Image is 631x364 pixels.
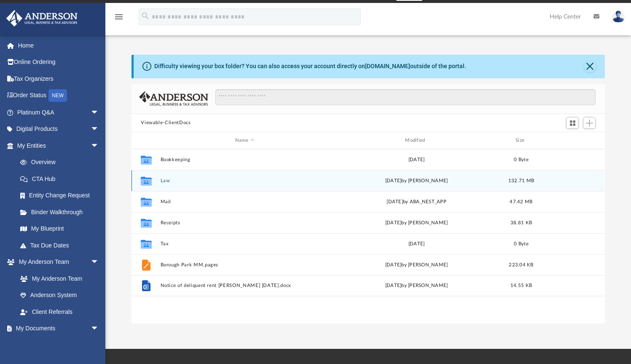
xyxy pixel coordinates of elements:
span: arrow_drop_down [91,121,107,138]
a: CTA Hub [12,170,112,187]
button: Notice of deliquent rent [PERSON_NAME] [DATE].docx [161,283,329,289]
button: Close [584,61,596,72]
div: [DATE] by ABA_NEST_APP [333,198,501,206]
i: search [141,11,150,21]
div: Difficulty viewing your box folder? You can also access your account directly on outside of the p... [154,62,466,71]
img: Anderson Advisors Platinum Portal [4,10,80,27]
div: id [542,137,601,144]
span: 223.04 KB [509,263,534,267]
div: [DATE] by [PERSON_NAME] [333,261,501,269]
a: Order StatusNEW [6,87,112,104]
button: Add [583,117,596,129]
div: NEW [48,89,67,102]
a: [DOMAIN_NAME] [365,63,410,69]
div: Modified [332,137,501,144]
i: menu [114,12,124,22]
span: 132.71 MB [508,178,534,183]
div: grid [132,149,604,324]
button: Law [161,178,329,183]
a: Online Ordering [6,54,112,71]
a: Overview [12,154,112,171]
a: Entity Change Request [12,187,112,204]
span: 0 Byte [514,242,529,246]
button: Mail [161,199,329,205]
span: 14.55 KB [510,284,532,288]
button: Bookkeeping [161,157,329,162]
a: My Anderson Team [12,270,103,287]
div: [DATE] by [PERSON_NAME] [333,177,501,185]
img: User Pic [612,11,625,23]
button: Receipts [161,220,329,226]
div: [DATE] by [PERSON_NAME] [333,219,501,227]
a: My Blueprint [12,221,107,237]
button: Tax [161,241,329,247]
button: Switch to Grid View [566,117,579,129]
div: [DATE] [333,240,501,248]
a: My Documentsarrow_drop_down [6,320,107,337]
span: arrow_drop_down [91,254,107,271]
a: Tax Due Dates [12,237,112,254]
span: arrow_drop_down [91,137,107,154]
span: 47.42 MB [510,199,533,204]
a: menu [114,16,124,22]
button: Borough Park MM.pages [161,262,329,268]
a: Client Referrals [12,303,107,320]
a: Tax Organizers [6,70,112,87]
span: 0 Byte [514,157,529,162]
div: id [135,137,156,144]
a: My Anderson Teamarrow_drop_down [6,254,107,271]
div: [DATE] [333,156,501,164]
a: Binder Walkthrough [12,204,112,221]
div: Name [160,137,329,144]
div: Size [505,137,538,144]
a: Anderson System [12,287,107,304]
span: 38.81 KB [510,221,532,225]
a: Digital Productsarrow_drop_down [6,121,112,138]
a: Home [6,37,112,54]
input: Search files and folders [215,89,596,105]
button: Viewable-ClientDocs [141,119,191,127]
span: arrow_drop_down [91,320,107,337]
div: [DATE] by [PERSON_NAME] [333,282,501,290]
a: My Entitiesarrow_drop_down [6,137,112,154]
span: arrow_drop_down [91,104,107,121]
a: Platinum Q&Aarrow_drop_down [6,104,112,121]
